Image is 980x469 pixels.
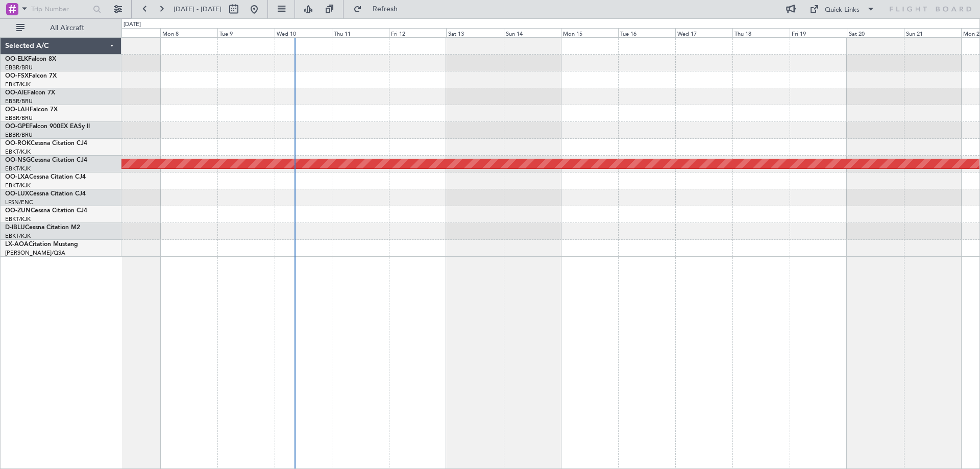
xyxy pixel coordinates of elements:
[5,157,87,163] a: OO-NSGCessna Citation CJ4
[5,56,28,62] span: OO-ELK
[5,182,31,189] a: EBKT/KJK
[5,208,87,214] a: OO-ZUNCessna Citation CJ4
[103,28,160,37] div: Sun 7
[5,140,87,146] a: OO-ROKCessna Citation CJ4
[5,73,29,79] span: OO-FSX
[732,28,790,37] div: Thu 18
[825,5,860,15] div: Quick Links
[332,28,389,37] div: Thu 11
[5,124,90,130] a: OO-GPEFalcon 900EX EASy II
[5,107,58,113] a: OO-LAHFalcon 7X
[5,225,80,231] a: D-IBLUCessna Citation M2
[5,81,31,88] a: EBKT/KJK
[561,28,618,37] div: Mon 15
[5,64,33,71] a: EBBR/BRU
[389,28,446,37] div: Fri 12
[217,28,275,37] div: Tue 9
[5,241,29,248] span: LX-AOA
[5,208,31,214] span: OO-ZUN
[5,107,30,113] span: OO-LAH
[174,5,222,14] span: [DATE] - [DATE]
[5,140,31,146] span: OO-ROK
[275,28,332,37] div: Wed 10
[446,28,503,37] div: Sat 13
[349,1,410,17] button: Refresh
[5,90,27,96] span: OO-AIE
[5,157,31,163] span: OO-NSG
[5,191,29,197] span: OO-LUX
[5,215,31,223] a: EBKT/KJK
[5,174,29,180] span: OO-LXA
[5,241,78,248] a: LX-AOACitation Mustang
[5,191,86,197] a: OO-LUXCessna Citation CJ4
[31,2,90,17] input: Trip Number
[5,90,55,96] a: OO-AIEFalcon 7X
[5,249,65,257] a: [PERSON_NAME]/QSA
[675,28,732,37] div: Wed 17
[790,28,847,37] div: Fri 19
[504,28,561,37] div: Sun 14
[618,28,675,37] div: Tue 16
[5,232,31,240] a: EBKT/KJK
[847,28,904,37] div: Sat 20
[5,199,33,206] a: LFSN/ENC
[5,225,25,231] span: D-IBLU
[804,1,880,17] button: Quick Links
[5,148,31,156] a: EBKT/KJK
[5,174,86,180] a: OO-LXACessna Citation CJ4
[5,124,29,130] span: OO-GPE
[5,131,33,139] a: EBBR/BRU
[27,24,108,32] span: All Aircraft
[5,97,33,105] a: EBBR/BRU
[5,73,57,79] a: OO-FSXFalcon 7X
[5,165,31,172] a: EBKT/KJK
[11,20,111,36] button: All Aircraft
[5,114,33,122] a: EBBR/BRU
[160,28,217,37] div: Mon 8
[124,20,141,29] div: [DATE]
[904,28,961,37] div: Sun 21
[5,56,56,62] a: OO-ELKFalcon 8X
[364,6,407,13] span: Refresh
